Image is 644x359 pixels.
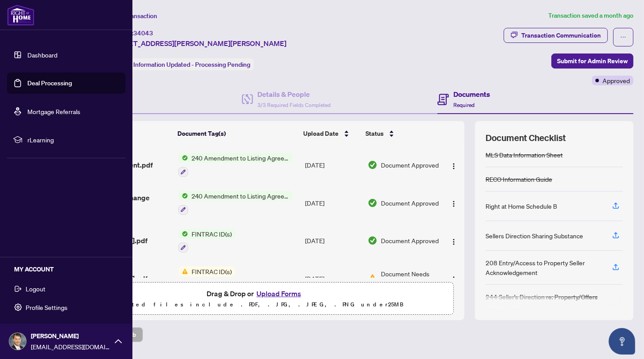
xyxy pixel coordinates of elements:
img: Profile Icon [9,333,26,350]
span: 240 Amendment to Listing Agreement - Authority to Offer for Sale Price Change/Extension/Amendment(s) [188,153,293,163]
th: Status [362,121,440,146]
img: Document Status [368,274,377,283]
td: [DATE] [301,146,364,184]
span: Document Approved [381,198,439,208]
span: ellipsis [620,34,626,40]
h5: MY ACCOUNT [14,264,125,274]
button: Status IconFINTRAC ID(s) [178,267,235,290]
button: Logo [447,158,461,172]
span: [STREET_ADDRESS][PERSON_NAME][PERSON_NAME] [109,38,286,49]
img: Logo [450,200,457,207]
button: Logout [7,281,125,296]
img: Logo [450,238,457,245]
button: Upload Forms [254,288,304,299]
button: Open asap [609,328,635,355]
td: [DATE] [301,184,364,222]
span: Information Updated - Processing Pending [133,61,250,69]
div: RECO Information Guide [486,174,552,184]
img: Logo [450,276,457,283]
span: FINTRAC ID(s) [188,229,235,239]
button: Submit for Admin Review [551,53,633,69]
span: Status [365,129,384,138]
span: Required [453,102,475,108]
span: FINTRAC ID(s) [188,267,235,276]
th: Document Tag(s) [174,121,300,146]
article: Transaction saved a month ago [548,11,633,21]
img: Status Icon [178,229,188,239]
img: Status Icon [178,153,188,163]
a: Deal Processing [27,79,72,87]
span: [PERSON_NAME] [31,331,110,341]
div: Sellers Direction Sharing Substance [486,231,583,241]
span: [EMAIL_ADDRESS][DOMAIN_NAME] [31,342,110,351]
img: Logo [450,163,457,170]
h4: Details & People [257,89,331,99]
button: Profile Settings [7,300,125,315]
span: View Transaction [110,12,157,20]
div: MLS Data Information Sheet [486,150,563,160]
span: Document Checklist [486,132,566,144]
span: rLearning [27,135,119,145]
h4: Documents [453,89,490,99]
img: Document Status [368,160,377,170]
span: Logout [26,282,45,296]
button: Status Icon240 Amendment to Listing Agreement - Authority to Offer for Sale Price Change/Extensio... [178,153,293,177]
span: Profile Settings [26,300,68,314]
span: Document Needs Work [381,269,439,288]
img: logo [7,4,34,26]
span: 34043 [133,29,153,37]
div: Transaction Communication [521,28,601,42]
button: Logo [447,233,461,248]
th: Upload Date [300,121,362,146]
div: Status: [109,58,254,70]
td: [DATE] [301,260,364,298]
button: Logo [447,271,461,286]
span: Document Approved [381,236,439,245]
span: Drag & Drop or [207,288,304,299]
img: Document Status [368,198,377,208]
a: Mortgage Referrals [27,107,80,115]
span: Document Approved [381,160,439,170]
img: Document Status [368,236,377,245]
a: Dashboard [27,51,57,59]
span: Drag & Drop orUpload FormsSupported files include .PDF, .JPG, .JPEG, .PNG under25MB [57,283,453,315]
button: Transaction Communication [504,28,608,43]
td: [DATE] [301,222,364,260]
span: Submit for Admin Review [557,54,628,68]
button: Logo [447,196,461,210]
span: 240 Amendment to Listing Agreement - Authority to Offer for Sale Price Change/Extension/Amendment(s) [188,191,293,201]
img: Status Icon [178,191,188,201]
p: Supported files include .PDF, .JPG, .JPEG, .PNG under 25 MB [62,299,448,310]
span: Upload Date [303,129,339,138]
button: Status IconFINTRAC ID(s) [178,229,235,253]
img: Status Icon [178,267,188,276]
button: Status Icon240 Amendment to Listing Agreement - Authority to Offer for Sale Price Change/Extensio... [178,191,293,215]
div: 244 Seller’s Direction re: Property/Offers [486,292,598,302]
span: 3/3 Required Fields Completed [257,102,331,108]
div: 208 Entry/Access to Property Seller Acknowledgement [486,258,602,277]
span: Approved [603,76,630,85]
div: Right at Home Schedule B [486,201,557,211]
